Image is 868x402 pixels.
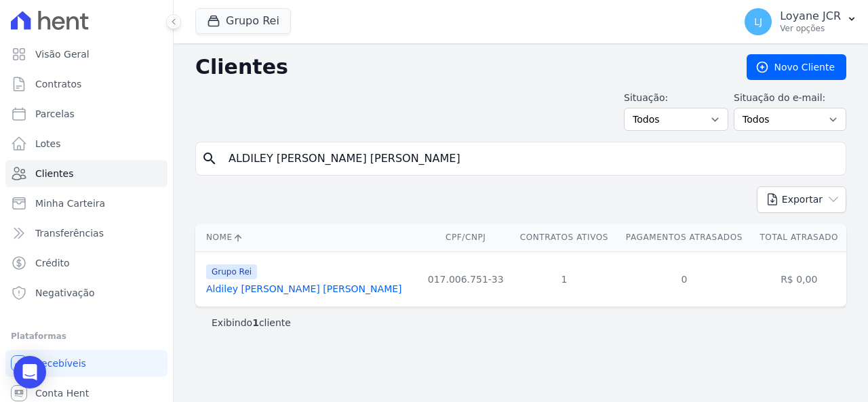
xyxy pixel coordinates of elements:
[252,317,259,328] b: 1
[195,224,420,252] th: Nome
[212,316,291,329] p: Exibindo cliente
[35,137,61,150] span: Lotes
[206,264,257,279] span: Grupo Rei
[747,54,846,80] a: Novo Cliente
[35,286,95,300] span: Negativação
[624,91,728,105] label: Situação:
[734,91,846,105] label: Situação do e-mail:
[5,160,167,187] a: Clientes
[35,167,73,180] span: Clientes
[752,252,846,306] td: R$ 0,00
[420,224,511,252] th: CPF/CNPJ
[35,197,105,210] span: Minha Carteira
[5,71,167,98] a: Contratos
[35,47,90,61] span: Visão Geral
[35,357,86,370] span: Recebíveis
[5,220,167,247] a: Transferências
[5,130,167,157] a: Lotes
[752,224,846,252] th: Total Atrasado
[616,252,751,306] td: 0
[5,350,167,377] a: Recebíveis
[35,256,70,270] span: Crédito
[195,8,291,34] button: Grupo Rei
[757,186,846,213] button: Exportar
[511,224,616,252] th: Contratos Ativos
[780,9,841,23] p: Loyane JCR
[14,356,46,388] div: Open Intercom Messenger
[5,100,167,127] a: Parcelas
[206,283,402,294] a: Aldiley [PERSON_NAME] [PERSON_NAME]
[195,55,725,79] h2: Clientes
[754,17,762,26] span: LJ
[5,249,167,277] a: Crédito
[5,41,167,68] a: Visão Geral
[734,3,868,41] button: LJ Loyane JCR Ver opções
[35,226,104,240] span: Transferências
[11,328,162,344] div: Plataformas
[35,77,81,91] span: Contratos
[35,107,75,121] span: Parcelas
[420,252,511,306] td: 017.006.751-33
[35,386,89,400] span: Conta Hent
[5,190,167,217] a: Minha Carteira
[780,23,841,34] p: Ver opções
[5,279,167,306] a: Negativação
[220,145,840,172] input: Buscar por nome, CPF ou e-mail
[616,224,751,252] th: Pagamentos Atrasados
[511,252,616,306] td: 1
[201,150,218,167] i: search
